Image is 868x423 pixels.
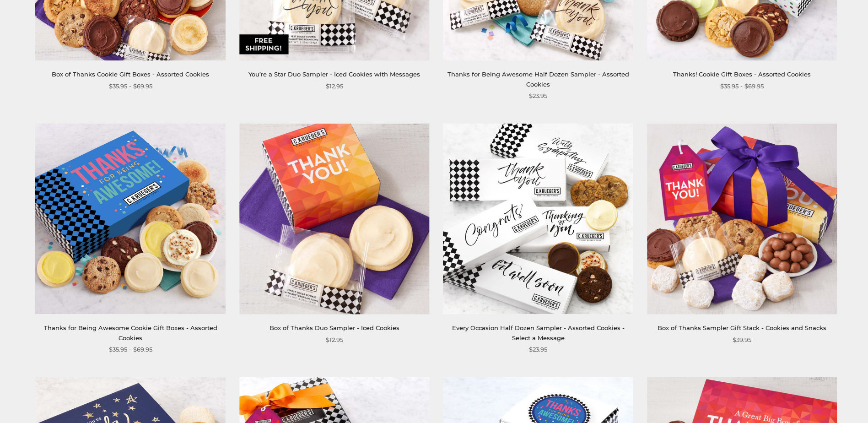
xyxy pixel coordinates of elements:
[443,124,633,315] img: Every Occasion Half Dozen Sampler - Assorted Cookies - Select a Message
[248,70,420,78] a: You’re a Star Duo Sampler - Iced Cookies with Messages
[658,324,826,331] a: Box of Thanks Sampler Gift Stack - Cookies and Snacks
[326,81,343,91] span: $12.95
[447,70,629,87] a: Thanks for Being Awesome Half Dozen Sampler - Assorted Cookies
[326,335,343,345] span: $12.95
[720,81,764,91] span: $35.95 - $69.95
[733,335,751,345] span: $39.95
[239,124,430,315] img: Box of Thanks Duo Sampler - Iced Cookies
[109,345,152,354] span: $35.95 - $69.95
[7,388,95,416] iframe: Sign Up via Text for Offers
[647,124,837,315] img: Box of Thanks Sampler Gift Stack - Cookies and Snacks
[529,91,547,101] span: $23.95
[109,81,152,91] span: $35.95 - $69.95
[270,324,399,331] a: Box of Thanks Duo Sampler - Iced Cookies
[52,70,209,78] a: Box of Thanks Cookie Gift Boxes - Assorted Cookies
[35,124,226,315] img: Thanks for Being Awesome Cookie Gift Boxes - Assorted Cookies
[452,324,625,341] a: Every Occasion Half Dozen Sampler - Assorted Cookies - Select a Message
[673,70,811,78] a: Thanks! Cookie Gift Boxes - Assorted Cookies
[529,345,547,354] span: $23.95
[44,324,217,341] a: Thanks for Being Awesome Cookie Gift Boxes - Assorted Cookies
